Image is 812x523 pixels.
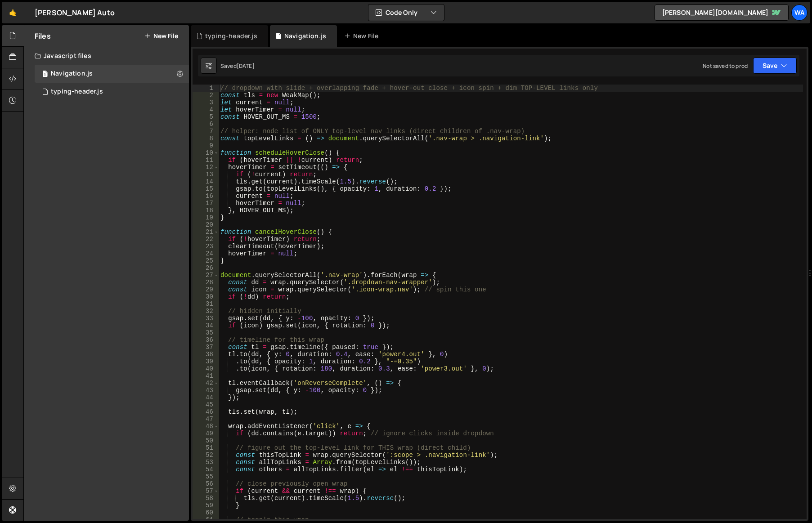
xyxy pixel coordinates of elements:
[193,171,219,178] div: 13
[193,430,219,437] div: 49
[35,65,189,83] div: 16925/46341.js
[35,31,51,41] h2: Files
[193,121,219,128] div: 6
[193,286,219,293] div: 29
[193,416,219,423] div: 47
[193,336,219,344] div: 36
[144,32,178,40] button: New File
[193,293,219,300] div: 30
[193,106,219,113] div: 4
[193,459,219,466] div: 53
[193,113,219,121] div: 5
[193,372,219,380] div: 41
[193,502,219,509] div: 59
[193,221,219,228] div: 20
[753,58,797,74] button: Save
[193,200,219,207] div: 17
[193,487,219,495] div: 57
[193,394,219,401] div: 44
[193,387,219,394] div: 43
[237,62,255,70] div: [DATE]
[193,243,219,250] div: 23
[193,99,219,106] div: 3
[51,70,93,78] div: Navigation.js
[193,380,219,387] div: 42
[193,142,219,149] div: 9
[193,322,219,329] div: 34
[193,164,219,171] div: 12
[193,264,219,272] div: 26
[703,62,748,70] div: Not saved to prod
[193,473,219,480] div: 55
[193,466,219,473] div: 54
[193,279,219,286] div: 28
[193,128,219,135] div: 7
[193,185,219,192] div: 15
[193,308,219,315] div: 32
[193,192,219,200] div: 16
[193,135,219,142] div: 8
[193,358,219,365] div: 39
[193,250,219,257] div: 24
[655,4,789,21] a: [PERSON_NAME][DOMAIN_NAME]
[193,228,219,236] div: 21
[193,444,219,451] div: 51
[220,62,255,70] div: Saved
[193,315,219,322] div: 33
[35,7,115,18] div: [PERSON_NAME] Auto
[193,236,219,243] div: 22
[193,178,219,185] div: 14
[193,149,219,156] div: 10
[193,365,219,372] div: 40
[193,344,219,351] div: 37
[791,4,808,21] a: Wa
[193,300,219,308] div: 31
[42,71,48,78] span: 1
[24,47,189,65] div: Javascript files
[205,31,257,40] div: typing-header.js
[51,88,103,96] div: typing-header.js
[193,401,219,408] div: 45
[193,272,219,279] div: 27
[344,31,382,40] div: New File
[193,437,219,444] div: 50
[193,85,219,92] div: 1
[193,423,219,430] div: 48
[193,351,219,358] div: 38
[193,408,219,416] div: 46
[193,480,219,487] div: 56
[193,451,219,459] div: 52
[193,156,219,164] div: 11
[368,4,444,21] button: Code Only
[193,257,219,264] div: 25
[193,207,219,214] div: 18
[35,83,189,101] div: 16925/46351.js
[193,509,219,516] div: 60
[284,31,326,40] div: Navigation.js
[2,2,24,23] a: 🤙
[193,329,219,336] div: 35
[193,214,219,221] div: 19
[193,92,219,99] div: 2
[193,495,219,502] div: 58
